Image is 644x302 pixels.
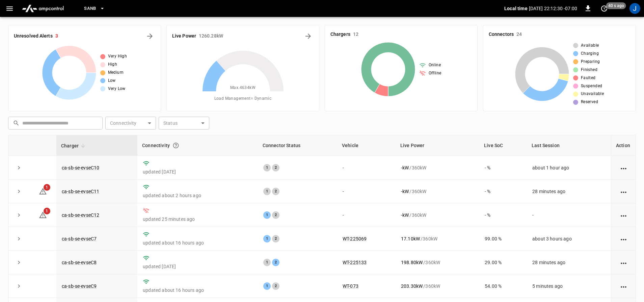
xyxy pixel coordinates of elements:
td: about 3 hours ago [527,227,611,251]
p: - kW [401,188,409,195]
div: / 360 kW [401,212,474,218]
td: 54.00 % [479,274,527,298]
button: set refresh interval [599,3,610,14]
button: expand row [14,186,24,196]
button: expand row [14,257,24,268]
th: Live SoC [479,135,527,156]
div: / 360 kW [401,164,474,171]
a: WT-225133 [343,260,367,265]
h6: 3 [55,32,58,40]
span: Charging [581,50,599,57]
a: ca-sb-se-evseC12 [62,212,99,218]
td: 5 minutes ago [527,274,611,298]
div: 1 [263,282,271,290]
td: - [527,203,611,227]
p: updated [DATE] [143,263,252,270]
span: Preparing [581,59,600,65]
a: ca-sb-se-evseC11 [62,189,99,194]
td: about 1 hour ago [527,156,611,180]
div: 2 [272,282,279,290]
div: 2 [272,259,279,266]
div: / 360 kW [401,235,474,242]
a: 1 [39,188,47,193]
a: ca-sb-se-evseC9 [62,283,97,289]
div: / 360 kW [401,283,474,289]
span: Online [429,62,441,69]
td: 29.00 % [479,251,527,274]
p: 203.30 kW [401,283,423,289]
td: - % [479,180,527,203]
div: action cell options [619,212,628,218]
p: updated about 16 hours ago [143,239,252,246]
a: 1 [39,212,47,217]
span: Available [581,42,599,49]
h6: Live Power [172,32,196,40]
span: Medium [108,69,124,76]
button: expand row [14,210,24,220]
span: Unavailable [581,91,604,97]
td: - [337,203,396,227]
div: 1 [263,211,271,219]
button: expand row [14,234,24,244]
td: 28 minutes ago [527,180,611,203]
span: Faulted [581,75,596,82]
p: - kW [401,212,409,218]
h6: 24 [516,31,522,38]
td: - % [479,156,527,180]
th: Connector Status [258,135,337,156]
div: action cell options [619,259,628,266]
img: ampcontrol.io logo [19,2,66,15]
a: ca-sb-se-evseC7 [62,236,97,241]
th: Live Power [396,135,479,156]
a: WT-073 [343,283,358,289]
td: 99.00 % [479,227,527,251]
a: WT-225069 [343,236,367,241]
div: 1 [263,235,271,242]
div: 1 [263,164,271,171]
p: Local time [504,5,528,12]
div: 2 [272,164,279,171]
a: ca-sb-se-evseC10 [62,165,99,170]
span: 1 [44,184,50,191]
div: profile-icon [629,3,640,14]
div: / 360 kW [401,259,474,266]
div: 2 [272,188,279,195]
th: Action [611,135,636,156]
td: - % [479,203,527,227]
button: Connection between the charger and our software. [170,139,182,152]
div: 2 [272,235,279,242]
div: / 360 kW [401,188,474,195]
h6: 12 [353,31,358,38]
span: Finished [581,67,597,73]
div: 2 [272,211,279,219]
h6: Unresolved Alerts [14,32,53,40]
td: - [337,180,396,203]
span: Max. 4634 kW [230,85,256,91]
p: updated about 2 hours ago [143,192,252,199]
span: Charger [61,142,87,150]
button: Energy Overview [303,31,314,42]
p: 17.10 kW [401,235,420,242]
th: Last Session [527,135,611,156]
p: updated [DATE] [143,168,252,175]
div: action cell options [619,283,628,289]
div: Connectivity [142,139,253,152]
td: 28 minutes ago [527,251,611,274]
div: 1 [263,188,271,195]
p: updated about 16 hours ago [143,287,252,294]
a: ca-sb-se-evseC8 [62,260,97,265]
p: - kW [401,164,409,171]
div: action cell options [619,188,628,195]
button: expand row [14,281,24,291]
h6: Connectors [489,31,514,38]
span: Suspended [581,83,602,90]
p: updated 25 minutes ago [143,216,252,223]
span: Offline [429,70,441,77]
div: 1 [263,259,271,266]
th: Vehicle [337,135,396,156]
div: action cell options [619,164,628,171]
p: [DATE] 22:12:30 -07:00 [529,5,577,12]
span: 40 s ago [606,2,626,9]
span: SanB [84,5,96,13]
button: expand row [14,163,24,173]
